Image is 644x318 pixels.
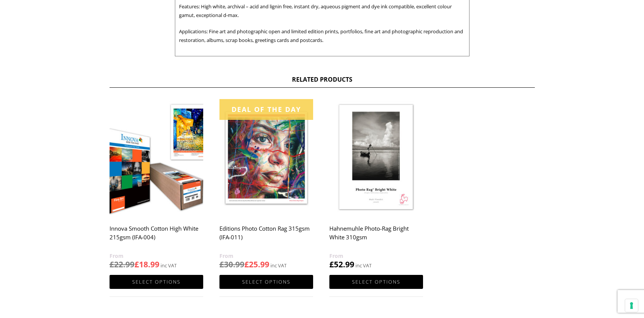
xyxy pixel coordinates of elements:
a: Select options for “Innova Smooth Cotton High White 215gsm (IFA-004)” [110,275,203,289]
bdi: 52.99 [329,259,354,270]
h2: Hahnemuhle Photo-Rag Bright White 310gsm [329,221,423,251]
a: Select options for “Hahnemuhle Photo-Rag Bright White 310gsm” [329,275,423,289]
a: Select options for “Editions Photo Cotton Rag 315gsm (IFA-011)” [219,275,313,289]
img: Hahnemuhle Photo-Rag Bright White 310gsm [329,99,423,216]
bdi: 25.99 [244,259,269,270]
span: £ [329,259,334,270]
span: £ [110,259,114,270]
span: £ [244,259,249,270]
img: Editions Photo Cotton Rag 315gsm (IFA-011) [219,99,313,216]
bdi: 18.99 [134,259,159,270]
bdi: 30.99 [219,259,244,270]
a: Innova Smooth Cotton High White 215gsm (IFA-004) £22.99£18.99 [110,99,203,270]
img: Innova Smooth Cotton High White 215gsm (IFA-004) [110,99,203,216]
p: Applications: Fine art and photographic open and limited edition prints, portfolios, fine art and... [179,27,465,45]
h2: Editions Photo Cotton Rag 315gsm (IFA-011) [219,221,313,251]
a: Deal of the day Editions Photo Cotton Rag 315gsm (IFA-011) £30.99£25.99 [219,99,313,270]
span: £ [219,259,224,270]
button: Your consent preferences for tracking technologies [625,299,638,312]
span: £ [134,259,139,270]
div: Deal of the day [219,99,313,120]
bdi: 22.99 [110,259,134,270]
p: Features: High white, archival – acid and lignin free, instant dry, aqueous pigment and dye ink c... [179,2,465,20]
h2: Innova Smooth Cotton High White 215gsm (IFA-004) [110,221,203,251]
h2: Related products [110,75,535,88]
a: Hahnemuhle Photo-Rag Bright White 310gsm £52.99 [329,99,423,270]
